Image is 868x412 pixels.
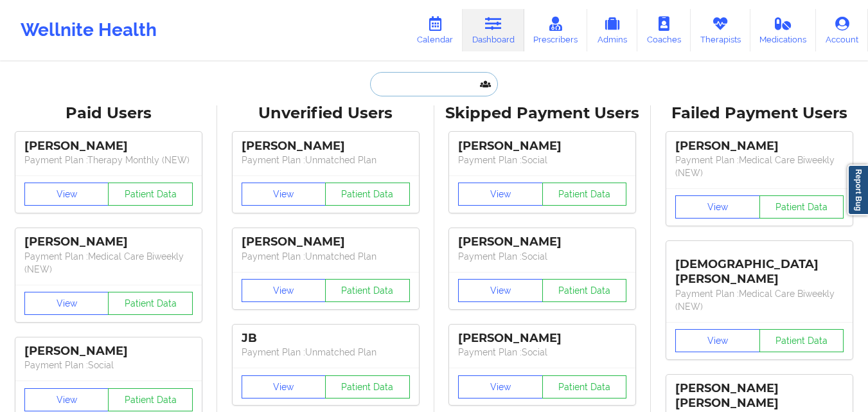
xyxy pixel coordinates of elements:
a: Account [816,9,868,51]
button: View [24,292,109,315]
button: Patient Data [108,388,193,411]
a: Dashboard [463,9,524,51]
div: [PERSON_NAME] [PERSON_NAME] [675,381,844,411]
p: Payment Plan : Social [458,154,626,166]
div: Failed Payment Users [660,103,859,123]
div: JB [242,331,410,346]
a: Calendar [407,9,463,51]
button: View [458,183,543,206]
button: Patient Data [542,279,627,302]
div: [PERSON_NAME] [242,139,410,154]
div: [PERSON_NAME] [242,235,410,249]
button: View [242,183,326,206]
p: Payment Plan : Medical Care Biweekly (NEW) [675,154,844,179]
p: Payment Plan : Unmatched Plan [242,346,410,359]
div: [PERSON_NAME] [675,139,844,154]
button: Patient Data [325,279,410,302]
button: View [24,388,109,411]
div: [PERSON_NAME] [458,139,626,154]
div: [PERSON_NAME] [458,235,626,249]
div: Paid Users [9,103,208,123]
p: Payment Plan : Social [458,346,626,359]
button: Patient Data [542,183,627,206]
div: [DEMOGRAPHIC_DATA][PERSON_NAME] [675,247,844,287]
div: Unverified Users [226,103,425,123]
button: View [458,375,543,399]
button: Patient Data [542,375,627,399]
p: Payment Plan : Medical Care Biweekly (NEW) [675,287,844,313]
button: Patient Data [108,292,193,315]
button: View [675,329,760,352]
div: Skipped Payment Users [443,103,642,123]
button: View [242,279,326,302]
button: Patient Data [759,329,844,352]
a: Coaches [637,9,691,51]
p: Payment Plan : Medical Care Biweekly (NEW) [24,250,193,276]
p: Payment Plan : Unmatched Plan [242,154,410,166]
p: Payment Plan : Social [458,250,626,263]
div: [PERSON_NAME] [24,344,193,359]
a: Admins [587,9,637,51]
button: View [458,279,543,302]
div: [PERSON_NAME] [24,235,193,249]
button: View [24,183,109,206]
div: [PERSON_NAME] [24,139,193,154]
button: View [675,195,760,219]
a: Report Bug [847,165,868,215]
a: Therapists [691,9,750,51]
p: Payment Plan : Therapy Monthly (NEW) [24,154,193,166]
a: Medications [750,9,817,51]
button: Patient Data [325,183,410,206]
div: [PERSON_NAME] [458,331,626,346]
button: Patient Data [108,183,193,206]
button: Patient Data [325,375,410,399]
p: Payment Plan : Unmatched Plan [242,250,410,263]
button: View [242,375,326,399]
button: Patient Data [759,195,844,219]
p: Payment Plan : Social [24,359,193,372]
a: Prescribers [524,9,588,51]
